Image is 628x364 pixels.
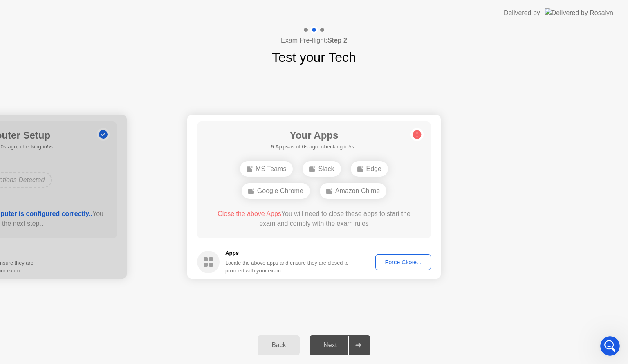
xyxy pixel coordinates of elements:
[68,276,96,281] span: Messages
[303,161,341,177] div: Slack
[17,199,137,207] div: Rosalyn - Camera Access (Windows)
[16,72,147,100] p: How can I assist you?
[600,336,620,356] iframe: Intercom live chat
[258,335,300,355] button: Back
[54,255,109,288] button: Messages
[320,183,386,199] div: Amazon Chime
[141,13,155,28] div: Close
[85,137,110,146] div: • 7m ago
[545,8,613,18] img: Delivered by Rosalyn
[225,259,349,274] div: Locate the above apps and ensure they are closed to proceed with your exam.
[18,276,36,281] span: Home
[130,276,143,281] span: Help
[260,342,297,349] div: Back
[80,13,96,29] img: Profile image for MUSAWER
[17,165,66,173] span: Search for help
[9,122,155,153] div: Profile image for SonnyIf you’re unable to access your microphone during the pre-flight check, pl...
[17,129,33,146] div: Profile image for Sonny
[271,128,357,143] h1: Your Apps
[351,161,388,177] div: Edge
[16,58,147,72] p: Hi Keatron 👋
[242,183,310,199] div: Google Chrome
[12,161,152,177] button: Search for help
[12,226,152,241] div: System Requirements
[209,209,419,229] div: You will need to close these apps to start the exam and comply with the exam rules
[310,335,370,355] button: Next
[271,144,289,150] b: 5 Apps
[12,180,152,195] div: Closing Applications (Windows)
[504,8,540,18] div: Delivered by
[8,110,155,153] div: Recent messageProfile image for SonnyIf you’re unable to access your microphone during the pre-fl...
[312,342,348,349] div: Next
[17,184,137,192] div: Closing Applications (Windows)
[272,47,356,67] h1: Test your Tech
[17,117,147,126] div: Recent message
[36,137,84,146] div: [PERSON_NAME]
[271,143,357,151] h5: as of 0s ago, checking in5s..
[16,17,64,27] img: logo
[375,254,431,270] button: Force Close...
[111,13,128,29] div: Profile image for Sonny
[17,229,137,238] div: System Requirements
[218,210,281,217] span: Close the above Apps
[96,13,112,29] img: Profile image for Abdul
[12,195,152,211] div: Rosalyn - Camera Access (Windows)
[109,255,164,288] button: Help
[378,259,428,265] div: Force Close...
[17,214,137,222] div: Tech & Permissions Pre-Flight
[12,211,152,226] div: Tech & Permissions Pre-Flight
[225,249,349,257] h5: Apps
[327,37,347,44] b: Step 2
[281,36,347,45] h4: Exam Pre-flight:
[240,161,293,177] div: MS Teams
